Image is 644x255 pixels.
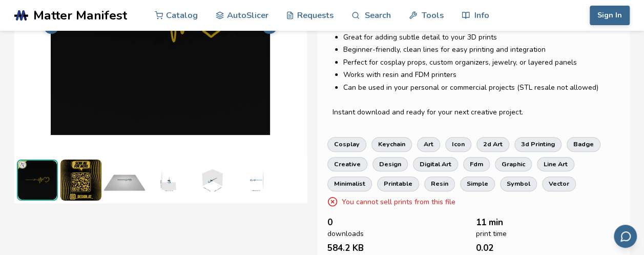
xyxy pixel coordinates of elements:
p: Works with resin and FDM printers [343,69,615,80]
span: 0.02 [476,243,493,253]
a: printable [377,176,419,191]
p: Instant download and ready for your next creative project. [333,108,615,116]
a: design [372,157,408,171]
a: creative [327,157,367,171]
a: 2d art [476,137,509,151]
span: downloads [327,230,364,238]
img: 1_3D_Dimensions [191,160,232,201]
a: minimalist [327,176,372,191]
p: You cannot sell prints from this file [342,197,455,207]
p: Can be used in your personal or commercial projects (STL resale not allowed) [343,82,615,93]
a: cosplay [327,137,366,151]
p: Beginner-friendly, clean lines for easy printing and integration [343,44,615,55]
button: Send feedback via email [614,225,637,248]
a: fdm [463,157,490,171]
span: 11 min [476,218,503,227]
span: 0 [327,218,333,227]
a: graphic [495,157,532,171]
a: line art [537,157,574,171]
a: 3d printing [514,137,562,151]
span: Matter Manifest [33,8,127,23]
a: vector [542,176,576,191]
span: print time [476,230,507,238]
a: symbol [500,176,537,191]
a: keychain [371,137,412,151]
img: 1_Print_Preview [104,160,145,201]
p: Perfect for cosplay props, custom organizers, jewelry, or layered panels [343,57,615,68]
a: simple [460,176,495,191]
button: Sign In [590,6,630,25]
a: icon [445,137,471,151]
span: 584.2 KB [327,243,364,253]
a: resin [424,176,455,191]
p: Great for adding subtle detail to your 3D prints [343,32,615,43]
a: art [417,137,440,151]
img: 1_3D_Dimensions [235,160,276,201]
a: digital art [413,157,458,171]
a: badge [567,137,600,151]
img: 1_3D_Dimensions [148,160,189,201]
